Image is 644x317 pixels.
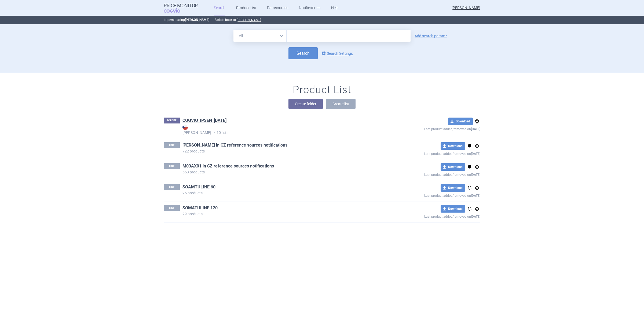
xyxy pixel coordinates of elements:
strong: [DATE] [471,152,480,156]
h1: COGVIO_IPSEN_7.8.2025 [182,118,226,125]
p: 29 products [182,212,385,216]
h1: Product List [293,84,351,96]
button: Create list [326,99,356,109]
p: FOLDER [164,118,180,123]
a: M03AX01 in CZ reference sources notifications [182,163,274,169]
a: Price MonitorCOGVIO [164,3,198,13]
p: Last product added/removed on [385,192,480,198]
h1: SOAMTULINE 60 [182,184,215,191]
strong: [PERSON_NAME] [182,125,385,135]
a: COGVIO_IPSEN_[DATE] [182,118,226,123]
span: COGVIO [164,8,188,13]
button: Download [441,163,465,171]
p: Last product added/removed on [385,213,480,219]
img: CZ [182,125,188,130]
a: [PERSON_NAME] in CZ reference sources notifications [182,142,287,148]
button: Download [441,205,465,213]
p: Last product added/removed on [385,125,480,132]
p: Last product added/removed on [385,150,480,156]
a: Add search param? [415,34,447,38]
strong: [DATE] [471,173,480,177]
p: 653 products [182,170,385,174]
button: Search [288,47,318,59]
h1: Ipsen in CZ reference sources notifications [182,142,287,149]
strong: Price Monitor [164,3,198,8]
button: Download [441,184,465,192]
strong: [DATE] [471,194,480,198]
strong: [DATE] [471,215,480,218]
button: Download [441,142,465,150]
strong: [DATE] [471,127,480,131]
p: 10 lists [182,125,385,136]
p: 25 products [182,191,385,195]
h1: M03AX01 in CZ reference sources notifications [182,163,274,170]
button: [PERSON_NAME] [237,18,261,22]
a: Search Settings [320,50,353,57]
p: Last product added/removed on [385,171,480,177]
strong: [PERSON_NAME] [185,18,209,22]
a: SOMATULINE 120 [182,205,218,211]
p: Impersonating Switch back to [164,16,480,24]
button: Create folder [288,99,323,109]
p: 722 products [182,149,385,153]
p: LIST [164,205,180,211]
a: SOAMTULINE 60 [182,184,215,190]
p: LIST [164,163,180,169]
i: • [211,130,217,136]
h1: SOMATULINE 120 [182,205,218,212]
p: LIST [164,184,180,190]
p: LIST [164,142,180,148]
button: Download [448,118,473,125]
